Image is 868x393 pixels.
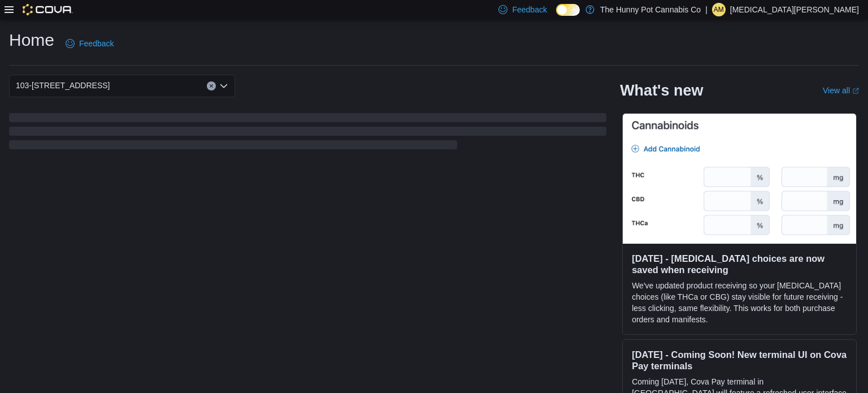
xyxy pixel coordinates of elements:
[9,115,606,152] span: Loading
[16,79,110,92] span: 103-[STREET_ADDRESS]
[9,29,54,51] h1: Home
[512,4,546,15] span: Feedback
[79,38,114,49] span: Feedback
[705,3,708,16] p: |
[823,86,859,95] a: View allExternal link
[219,81,228,90] button: Open list of options
[556,4,580,16] input: Dark Mode
[23,4,73,15] img: Cova
[61,32,118,55] a: Feedback
[852,88,859,94] svg: External link
[632,280,847,325] p: We've updated product receiving so your [MEDICAL_DATA] choices (like THCa or CBG) stay visible fo...
[632,253,847,275] h3: [DATE] - [MEDICAL_DATA] choices are now saved when receiving
[600,3,701,16] p: The Hunny Pot Cannabis Co
[714,3,724,16] span: AM
[730,3,859,16] p: [MEDICAL_DATA][PERSON_NAME]
[632,349,847,372] h3: [DATE] - Coming Soon! New terminal UI on Cova Pay terminals
[556,16,557,16] span: Dark Mode
[712,3,726,16] div: Alexia Mainiero
[207,81,216,90] button: Clear input
[620,81,703,100] h2: What's new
